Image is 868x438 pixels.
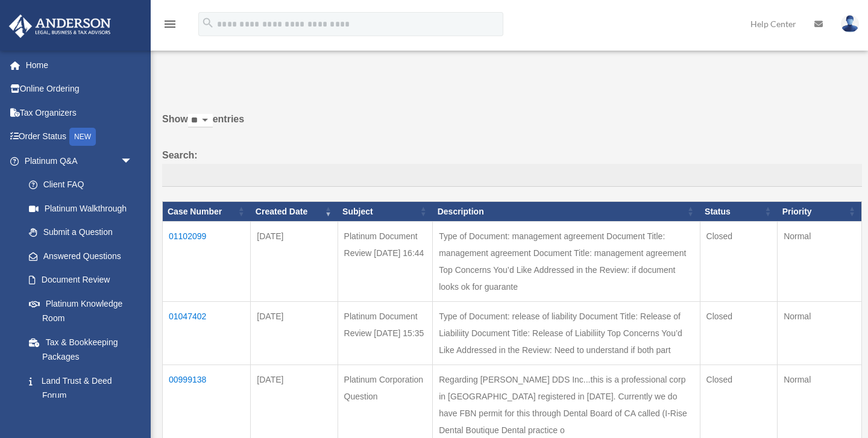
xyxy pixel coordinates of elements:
div: NEW [69,128,96,146]
th: Created Date: activate to sort column ascending [251,201,338,222]
a: Platinum Knowledge Room [17,292,145,330]
td: Platinum Document Review [DATE] 16:44 [338,222,433,302]
a: Land Trust & Deed Forum [17,369,145,407]
a: Client FAQ [17,173,145,197]
td: Type of Document: management agreement Document Title: management agreement Document Title: manag... [433,222,700,302]
td: Closed [700,302,778,365]
i: search [201,16,215,30]
td: 01102099 [163,222,251,302]
input: Search: [162,164,862,187]
a: Platinum Q&Aarrow_drop_down [8,149,145,173]
a: menu [163,21,177,31]
label: Show entries [162,111,862,140]
td: Closed [700,222,778,302]
img: User Pic [841,15,859,33]
th: Case Number: activate to sort column ascending [163,201,251,222]
a: Tax & Bookkeeping Packages [17,330,145,369]
td: Type of Document: release of liability Document Title: Release of Liabiliity Document Title: Rele... [433,302,700,365]
td: [DATE] [251,302,338,365]
td: Platinum Document Review [DATE] 15:35 [338,302,433,365]
a: Home [8,53,151,77]
i: menu [163,17,177,31]
td: 01047402 [163,302,251,365]
a: Submit a Question [17,221,145,245]
th: Description: activate to sort column ascending [433,201,700,222]
a: Tax Organizers [8,101,151,125]
td: Normal [778,302,862,365]
a: Online Ordering [8,77,151,101]
th: Subject: activate to sort column ascending [338,201,433,222]
img: Anderson Advisors Platinum Portal [5,14,115,38]
th: Status: activate to sort column ascending [700,201,778,222]
a: Order StatusNEW [8,125,151,149]
a: Document Review [17,268,145,292]
th: Priority: activate to sort column ascending [778,201,862,222]
td: [DATE] [251,222,338,302]
a: Answered Questions [17,244,139,268]
label: Search: [162,147,862,187]
span: arrow_drop_down [121,149,145,174]
a: Platinum Walkthrough [17,196,145,221]
td: Normal [778,222,862,302]
select: Showentries [188,114,213,128]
